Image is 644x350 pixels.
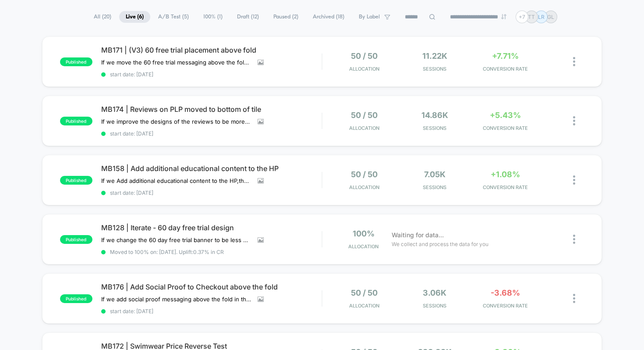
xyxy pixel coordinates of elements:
[60,176,92,185] span: published
[422,51,447,61] span: 11.22k
[101,46,322,54] span: MB171 | (V3) 60 free trial placement above fold
[101,296,251,303] span: If we add social proof messaging above the fold in the checkout,then conversions will increase,be...
[491,170,520,179] span: +1.08%
[87,11,118,23] span: All ( 20 )
[349,125,379,131] span: Allocation
[306,11,351,23] span: Archived ( 18 )
[392,240,488,248] span: We collect and process the data for you
[472,184,538,190] span: CONVERSION RATE
[351,111,378,120] span: 50 / 50
[101,282,322,291] span: MB176 | Add Social Proof to Checkout above the fold
[60,294,92,303] span: published
[491,288,520,297] span: -3.68%
[348,243,379,250] span: Allocation
[424,170,446,179] span: 7.05k
[402,66,468,72] span: Sessions
[359,14,380,20] span: By Label
[101,59,251,66] span: If we move the 60 free trial messaging above the fold for mobile,then conversions will increase,b...
[60,57,92,66] span: published
[573,294,575,303] img: close
[60,235,92,244] span: published
[402,303,468,309] span: Sessions
[349,66,379,72] span: Allocation
[101,177,251,184] span: If we Add additional educational content to the HP,then CTR will increase,because visitors are be...
[119,11,150,23] span: Live ( 6 )
[353,229,375,238] span: 100%
[402,184,468,190] span: Sessions
[547,14,554,20] p: GL
[573,235,575,244] img: close
[472,66,538,72] span: CONVERSION RATE
[492,51,519,61] span: +7.71%
[516,11,528,23] div: + 7
[230,11,265,23] span: Draft ( 12 )
[101,164,322,173] span: MB158 | Add additional educational content to the HP
[101,71,322,78] span: start date: [DATE]
[267,11,305,23] span: Paused ( 2 )
[528,14,535,20] p: TT
[573,57,575,66] img: close
[573,175,575,185] img: close
[349,184,379,190] span: Allocation
[197,11,229,23] span: 100% ( 1 )
[351,170,378,179] span: 50 / 50
[101,118,251,125] span: If we improve the designs of the reviews to be more visible and credible,then conversions will in...
[351,51,378,61] span: 50 / 50
[392,230,444,240] span: Waiting for data...
[472,125,538,131] span: CONVERSION RATE
[101,308,322,314] span: start date: [DATE]
[101,189,322,196] span: start date: [DATE]
[110,249,224,255] span: Moved to 100% on: [DATE] . Uplift: 0.37% in CR
[60,117,92,125] span: published
[423,288,446,297] span: 3.06k
[538,14,545,20] p: LR
[351,288,378,297] span: 50 / 50
[501,14,506,19] img: end
[101,223,322,232] span: MB128 | Iterate - 60 day free trial design
[349,303,379,309] span: Allocation
[421,111,448,120] span: 14.86k
[101,105,322,114] span: MB174 | Reviews on PLP moved to bottom of tile
[152,11,195,23] span: A/B Test ( 5 )
[101,130,322,137] span: start date: [DATE]
[101,236,251,243] span: If we change the 60 day free trial banner to be less distracting from the primary CTA,then conver...
[402,125,468,131] span: Sessions
[490,111,521,120] span: +5.43%
[573,116,575,125] img: close
[472,303,538,309] span: CONVERSION RATE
